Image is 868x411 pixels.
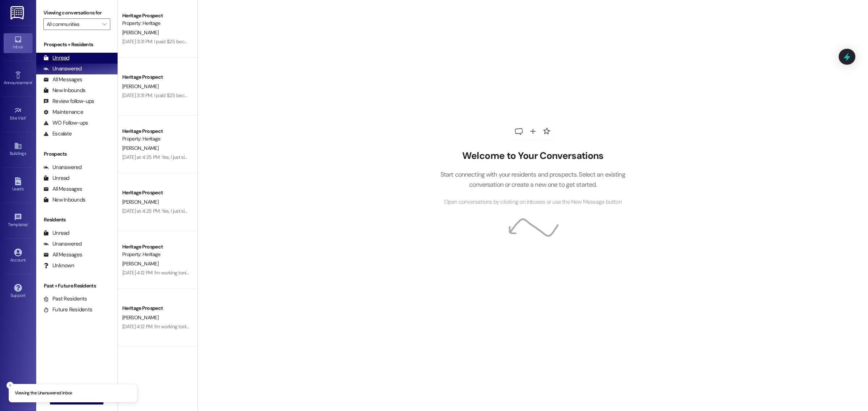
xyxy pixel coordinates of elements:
div: [DATE] 4:12 PM: I'm working tonight but I'll have it done before 8:00pm if that's okay. [122,323,294,330]
p: Start connecting with your residents and prospects. Select an existing conversation or create a n... [429,169,636,190]
span: • [28,221,29,226]
span: [PERSON_NAME] [122,199,158,205]
div: Unanswered [43,65,82,73]
span: [PERSON_NAME] [122,83,158,90]
div: Heritage Prospect [122,189,189,196]
div: Prospects [36,150,118,158]
div: [DATE] at 4:25 PM: Yes, I just signed it I believe. [122,154,218,160]
div: All Messages [43,251,82,259]
span: • [26,114,27,120]
img: ResiDesk Logo [10,6,25,20]
div: Heritage Prospect [122,304,189,312]
div: New Inbounds [43,196,85,204]
span: [PERSON_NAME] [122,314,158,321]
div: Property: Heritage [122,135,189,143]
div: Unanswered [43,240,82,248]
div: Unread [43,229,69,237]
p: Viewing the Unanswered inbox [15,390,72,397]
span: • [32,79,33,84]
div: Maintenance [43,108,83,116]
div: Heritage Prospect [122,127,189,135]
div: [DATE] at 4:25 PM: Yes, I just signed it I believe. [122,208,218,214]
div: Prospects + Residents [36,41,118,48]
div: Residents [36,216,118,224]
div: Heritage Prospect [122,243,189,251]
label: Viewing conversations for [43,7,110,18]
div: Property: Heritage [122,251,189,258]
a: Leads [4,175,33,195]
div: Unread [43,54,69,62]
span: [PERSON_NAME] [122,29,158,36]
div: Unanswered [43,164,82,171]
span: [PERSON_NAME] [122,260,158,267]
div: Unknown [43,262,74,269]
span: [PERSON_NAME] [122,145,158,151]
div: [DATE] 4:12 PM: I'm working tonight but I'll have it done before 8:00pm if that's okay. [122,269,294,276]
div: Heritage Prospect [122,359,189,366]
span: Open conversations by clicking on inboxes or use the New Message button [444,198,622,207]
a: Templates • [4,211,33,230]
a: Site Visit • [4,104,33,124]
div: Review follow-ups [43,98,94,105]
i:  [102,21,106,27]
input: All communities [47,18,99,30]
div: WO Follow-ups [43,119,88,127]
div: New Inbounds [43,87,85,94]
a: Inbox [4,33,33,53]
a: Buildings [4,140,33,159]
a: Account [4,246,33,266]
div: All Messages [43,76,82,83]
div: Past Residents [43,295,87,303]
h2: Welcome to Your Conversations [429,150,636,162]
div: Escalate [43,130,72,138]
a: Support [4,282,33,301]
div: Unread [43,174,69,182]
div: Future Residents [43,306,92,313]
button: Close toast [7,382,14,389]
div: Heritage Prospect [122,12,189,20]
div: Past + Future Residents [36,282,118,290]
div: All Messages [43,185,82,193]
div: Property: Heritage [122,20,189,27]
div: Heritage Prospect [122,73,189,81]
